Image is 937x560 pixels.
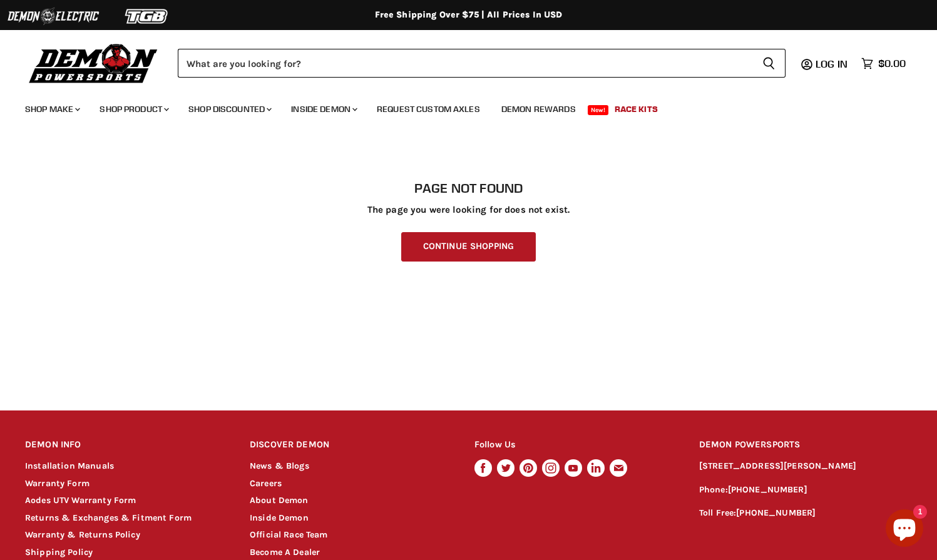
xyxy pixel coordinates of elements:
[25,205,912,215] p: The page you were looking for does not exist.
[25,478,90,489] a: Warranty Form
[810,58,855,69] a: Log in
[588,105,609,115] span: New!
[367,96,489,122] a: Request Custom Axles
[25,41,162,85] img: Demon Powersports
[699,459,912,474] p: [STREET_ADDRESS][PERSON_NAME]
[90,96,177,122] a: Shop Product
[16,91,903,122] ul: Main menu
[816,58,847,70] span: Log in
[250,529,328,540] a: Official Race Team
[728,484,807,495] a: [PHONE_NUMBER]
[178,49,752,78] input: Search
[25,495,136,506] a: Aodes UTV Warranty Form
[736,507,816,518] a: [PHONE_NUMBER]
[100,4,194,28] img: TGB Logo 2
[882,509,927,550] inbox-online-store-chat: Shopify online store chat
[250,478,282,489] a: Careers
[699,506,912,521] p: Toll Free:
[699,430,912,460] h2: DEMON POWERSPORTS
[25,461,114,471] a: Installation Manuals
[699,483,912,497] p: Phone:
[250,430,451,460] h2: DISCOVER DEMON
[250,512,309,523] a: Inside Demon
[16,96,88,122] a: Shop Make
[855,54,912,73] a: $0.00
[25,181,912,196] h1: Page not found
[25,547,93,557] a: Shipping Policy
[605,96,667,122] a: Race Kits
[25,529,140,540] a: Warranty & Returns Policy
[25,512,192,523] a: Returns & Exchanges & Fitment Form
[250,547,320,557] a: Become A Dealer
[474,430,675,460] h2: Follow Us
[752,49,786,78] button: Search
[179,96,279,122] a: Shop Discounted
[6,4,100,28] img: Demon Electric Logo 2
[492,96,585,122] a: Demon Rewards
[178,49,786,78] form: Product
[250,461,309,471] a: News & Blogs
[282,96,365,122] a: Inside Demon
[250,495,309,506] a: About Demon
[878,58,906,69] span: $0.00
[25,430,226,460] h2: DEMON INFO
[401,232,536,262] a: Continue Shopping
